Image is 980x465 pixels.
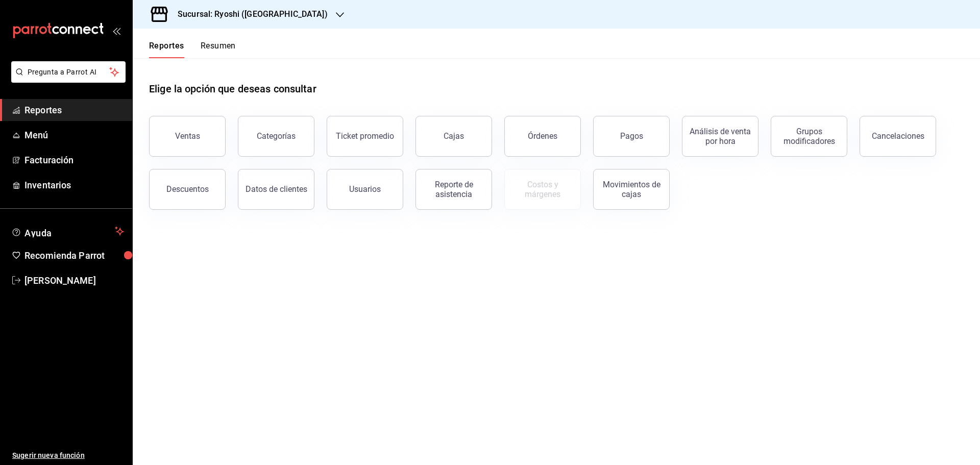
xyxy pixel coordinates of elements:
div: Descuentos [166,184,209,194]
button: Descuentos [149,169,226,210]
a: Pregunta a Parrot AI [7,74,126,85]
h1: Elige la opción que deseas consultar [149,81,316,96]
span: Ayuda [24,225,111,237]
div: Costos y márgenes [511,180,574,199]
div: Cajas [444,130,464,142]
button: Reportes [149,41,184,58]
button: Usuarios [327,169,403,210]
button: Ventas [149,116,226,157]
button: Órdenes [504,116,581,157]
button: Cancelaciones [860,116,936,157]
div: Usuarios [349,184,381,194]
button: Grupos modificadores [771,116,847,157]
span: Menú [24,128,124,142]
span: [PERSON_NAME] [24,274,124,287]
button: Pagos [593,116,670,157]
div: Categorías [257,131,296,141]
button: Análisis de venta por hora [682,116,758,157]
span: Reportes [24,103,124,117]
div: Grupos modificadores [777,127,841,146]
div: navigation tabs [149,41,236,58]
div: Órdenes [528,131,557,141]
a: Cajas [415,116,492,157]
span: Recomienda Parrot [24,249,124,262]
div: Pagos [620,131,643,141]
div: Reporte de asistencia [422,180,485,199]
div: Datos de clientes [246,184,307,194]
button: open_drawer_menu [112,27,120,35]
button: Resumen [201,41,236,58]
div: Ventas [175,131,200,141]
button: Reporte de asistencia [415,169,492,210]
div: Análisis de venta por hora [689,127,752,146]
span: Sugerir nueva función [12,450,124,461]
div: Ticket promedio [336,131,394,141]
button: Pregunta a Parrot AI [11,61,126,83]
h3: Sucursal: Ryoshi ([GEOGRAPHIC_DATA]) [169,8,328,20]
button: Ticket promedio [327,116,403,157]
span: Inventarios [24,178,124,192]
button: Movimientos de cajas [593,169,670,210]
button: Categorías [238,116,314,157]
span: Facturación [24,153,124,167]
span: Pregunta a Parrot AI [28,67,110,78]
div: Cancelaciones [872,131,924,141]
div: Movimientos de cajas [600,180,663,199]
button: Contrata inventarios para ver este reporte [504,169,581,210]
button: Datos de clientes [238,169,314,210]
